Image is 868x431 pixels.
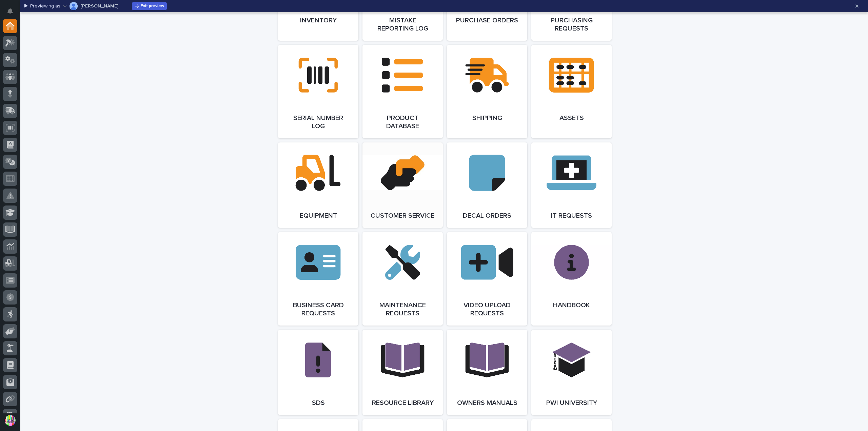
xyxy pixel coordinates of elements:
span: [DATE] [60,163,74,169]
div: Notifications [8,8,17,19]
a: Owners Manuals [447,330,527,415]
a: 🔗Onboarding Call [40,83,89,95]
a: Video Upload Requests [447,232,527,326]
a: Assets [531,45,612,138]
a: Serial Number Log [278,45,358,138]
a: SDS [278,330,358,415]
a: PWI University [531,330,612,415]
button: Notifications [3,4,17,18]
img: 4614488137333_bcb353cd0bb836b1afe7_72.png [14,105,26,117]
img: 1736555164131-43832dd5-751b-4058-ba23-39d91318e5a0 [14,145,19,151]
button: Spenser Yoder[PERSON_NAME] [63,1,118,12]
p: [PERSON_NAME] [80,4,118,8]
a: Powered byPylon [48,178,82,184]
div: 🔗 [42,86,48,92]
img: 1736555164131-43832dd5-751b-4058-ba23-39d91318e5a0 [7,105,19,117]
a: Equipment [278,142,358,228]
a: Decal Orders [447,142,527,228]
button: users-avatar [3,413,17,428]
img: 1736555164131-43832dd5-751b-4058-ba23-39d91318e5a0 [14,164,19,169]
a: Business Card Requests [278,232,358,326]
span: [DATE] [60,145,74,151]
p: How can we help? [7,38,123,48]
img: Brittany Wendell [7,157,18,168]
div: Past conversations [7,128,45,134]
img: Brittany [7,139,18,150]
a: Resource Library [362,330,443,415]
span: • [56,145,59,151]
img: Spenser Yoder [70,2,78,10]
button: See all [105,127,123,135]
span: • [56,163,59,169]
a: Handbook [531,232,612,326]
a: Customer Service [362,142,443,228]
a: Product Database [362,45,443,138]
span: Onboarding Call [49,85,86,92]
p: Previewing as [30,3,60,9]
button: Exit preview [132,2,167,10]
img: Stacker [7,6,20,20]
span: [PERSON_NAME] [21,145,55,151]
a: Maintenance Requests [362,232,443,326]
span: Pylon [67,179,82,184]
div: Start new chat [31,105,111,112]
span: Help Docs [14,85,37,92]
p: Welcome 👋 [7,27,123,38]
div: 📖 [7,86,12,92]
a: IT Requests [531,142,612,228]
span: Exit preview [141,4,164,8]
a: 📖Help Docs [4,83,40,95]
button: Start new chat [115,107,123,115]
a: Shipping [447,45,527,138]
div: We're offline, we will be back soon! [31,112,102,117]
span: [PERSON_NAME] [21,163,55,169]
